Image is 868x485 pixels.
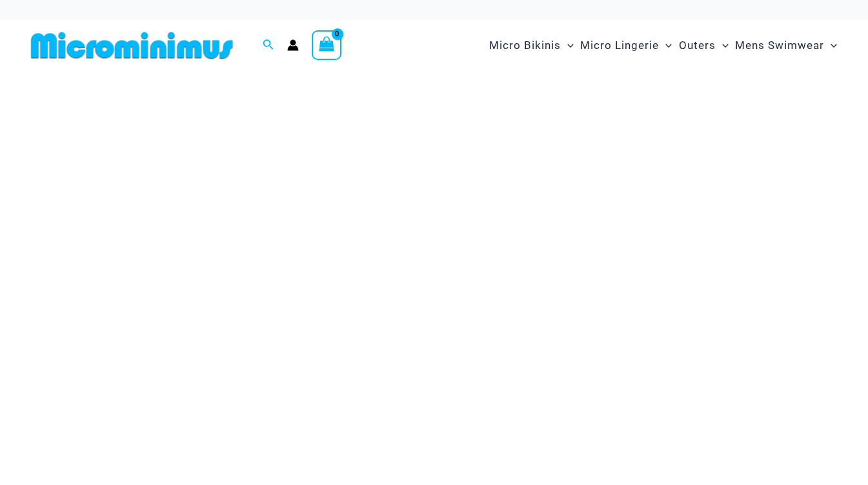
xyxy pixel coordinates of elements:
span: Mens Swimwear [735,29,824,62]
span: Menu Toggle [561,29,574,62]
span: Menu Toggle [716,29,729,62]
span: Menu Toggle [824,29,837,62]
a: Account icon link [287,39,299,51]
img: MM SHOP LOGO FLAT [26,31,238,60]
span: Menu Toggle [659,29,672,62]
a: Micro BikinisMenu ToggleMenu Toggle [486,26,577,65]
span: Micro Lingerie [580,29,659,62]
span: Micro Bikinis [489,29,561,62]
a: View Shopping Cart, empty [312,30,341,60]
a: Micro LingerieMenu ToggleMenu Toggle [577,26,675,65]
span: Outers [679,29,716,62]
a: OutersMenu ToggleMenu Toggle [676,26,732,65]
a: Mens SwimwearMenu ToggleMenu Toggle [732,26,840,65]
nav: Site Navigation [484,24,842,67]
a: Search icon link [263,37,274,54]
